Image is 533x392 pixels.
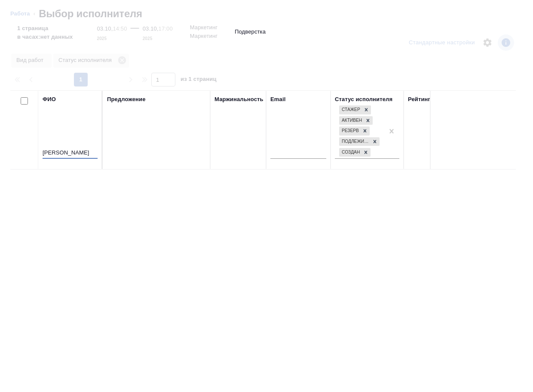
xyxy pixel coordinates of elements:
[338,105,372,115] div: Стажер, Активен, Резерв, Подлежит внедрению, Создан
[339,137,370,146] div: Подлежит внедрению
[338,126,371,136] div: Стажер, Активен, Резерв, Подлежит внедрению, Создан
[43,95,56,104] div: ФИО
[270,95,285,104] div: Email
[339,148,361,157] div: Создан
[338,147,371,158] div: Стажер, Активен, Резерв, Подлежит внедрению, Создан
[339,116,363,125] div: Активен
[338,115,374,126] div: Стажер, Активен, Резерв, Подлежит внедрению, Создан
[339,127,360,136] div: Резерв
[214,95,263,104] div: Маржинальность
[338,136,380,147] div: Стажер, Активен, Резерв, Подлежит внедрению, Создан
[339,105,361,114] div: Стажер
[107,95,146,104] div: Предложение
[335,95,392,104] div: Статус исполнителя
[408,95,430,104] div: Рейтинг
[235,28,266,36] p: Подверстка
